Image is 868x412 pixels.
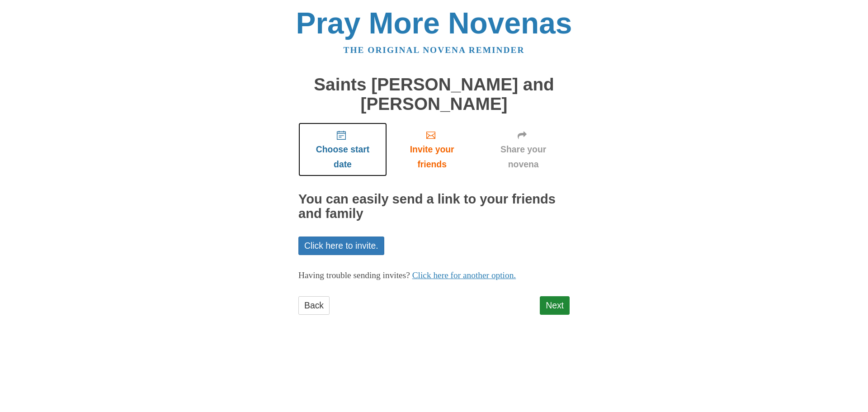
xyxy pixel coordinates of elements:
h1: Saints [PERSON_NAME] and [PERSON_NAME] [298,75,570,114]
a: Click here for another option. [412,270,516,280]
h2: You can easily send a link to your friends and family [298,192,570,221]
span: Having trouble sending invites? [298,270,410,280]
span: Share your novena [486,142,561,172]
a: Invite your friends [387,123,477,176]
a: Pray More Novenas [296,6,572,40]
a: Next [540,296,570,315]
span: Invite your friends [396,142,468,172]
a: The original novena reminder [344,45,525,55]
a: Share your novena [477,123,570,176]
span: Choose start date [307,142,378,172]
a: Click here to invite. [298,237,384,255]
a: Back [298,296,330,315]
a: Choose start date [298,123,387,176]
